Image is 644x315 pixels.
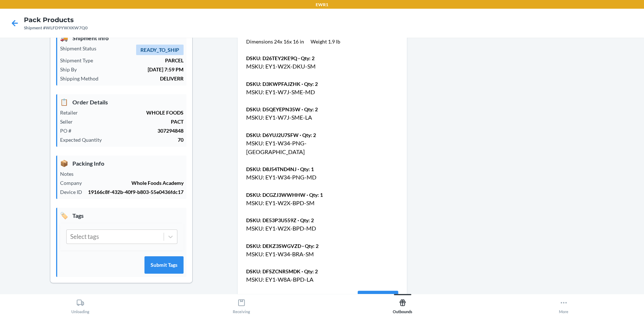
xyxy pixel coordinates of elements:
[99,57,184,64] p: PARCEL
[84,109,184,116] p: WHOLE FOODS
[246,131,340,139] p: DSKU: D6YUJ2U7SFW · Qty: 2
[483,294,644,314] button: More
[246,38,304,45] p: Dimensions 24 x 16 x 16 in
[60,158,68,168] span: 📦
[144,256,184,274] button: Submit Tags
[60,158,184,168] p: Packing Info
[322,294,483,314] button: Outbounds
[246,54,340,62] p: DSKU: D26TEY2KE9Q · Qty: 2
[246,268,340,275] p: DSKU: DFSZCNR5MDK · Qty: 2
[71,296,89,314] div: Unloading
[358,291,398,308] button: Print Label
[104,75,184,82] p: DELIVERR
[60,170,79,178] p: Notes
[60,109,84,116] p: Retailer
[246,105,340,113] p: DSKU: D5QEYEPN35W · Qty: 2
[60,179,88,187] p: Company
[60,211,68,220] span: 🏷️
[136,45,184,55] span: READY_TO_SHIP
[108,136,184,144] p: 70
[246,62,340,71] p: MSKU: EY1-W2X-DKU-SM
[246,199,340,207] p: MSKU: EY1-W2X-BPD-SM
[246,293,340,301] p: DSKU: DGWHBGJ5M4H · Qty: 2
[246,173,340,182] p: MSKU: EY1-W34-PNG-MD
[77,127,184,134] p: 307294848
[246,113,340,122] p: MSKU: EY1-W7J-SME-LA
[246,191,340,199] p: DSKU: DCGZJ3WWHHW · Qty: 1
[311,38,340,45] p: Weight 1.9 lb
[246,275,340,284] p: MSKU: EY1-W8A-BPD-LA
[161,294,322,314] button: Receiving
[246,224,340,233] p: MSKU: EY1-W2X-BPD-MD
[60,118,79,125] p: Seller
[70,232,99,241] div: Select tags
[60,211,184,220] p: Tags
[246,165,340,173] p: DSKU: D8J54TND4NJ · Qty: 1
[88,179,184,187] p: Whole Foods Academy
[246,88,340,96] p: MSKU: EY1-W7J-SME-MD
[246,80,340,88] p: DSKU: D3KWPFAJZHK · Qty: 2
[393,296,412,314] div: Outbounds
[79,118,184,125] p: PACT
[246,216,340,224] p: DSKU: DE53P3U559Z · Qty: 2
[60,45,102,52] p: Shipment Status
[24,25,88,31] div: Shipment #WLFD9YWXKW7Q0
[60,136,108,144] p: Expected Quantity
[60,33,68,43] span: 🚚
[233,296,250,314] div: Receiving
[246,242,340,250] p: DSKU: DEKZ3SWGVZD · Qty: 2
[60,66,83,73] p: Ship By
[60,97,68,107] span: 📋
[60,127,77,134] p: PO #
[60,97,184,107] p: Order Details
[559,296,568,314] div: More
[246,250,340,258] p: MSKU: EY1-W34-BRA-SM
[60,57,99,64] p: Shipment Type
[60,188,88,196] p: Device ID
[83,66,184,73] p: [DATE] 7:59 PM
[246,139,340,156] p: MSKU: EY1-W34-PNG-[GEOGRAPHIC_DATA]
[24,15,88,25] h4: Pack Products
[60,33,184,43] p: Shipment Info
[60,75,104,82] p: Shipping Method
[316,1,328,8] p: EWR1
[88,188,184,196] p: 19166c8f-432b-40f9-b803-55e0436fdc17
